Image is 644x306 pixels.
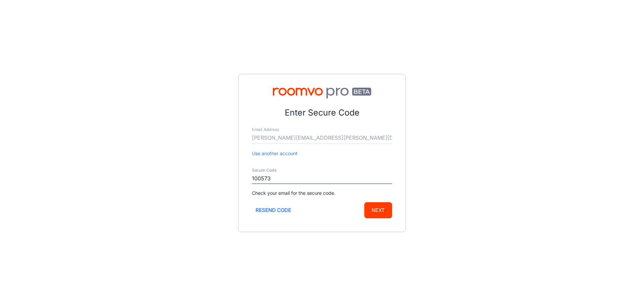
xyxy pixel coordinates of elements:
[252,88,392,98] img: Roomvo PRO Beta
[252,106,392,119] p: Enter Secure Code
[252,150,298,157] button: Use another account
[252,189,392,197] p: Check your email for the secure code.
[252,127,279,133] label: Email Address
[252,173,392,184] input: Enter secure code
[364,202,392,218] button: Next
[252,202,295,218] button: Resend code
[252,133,392,143] input: myname@example.com
[252,168,277,173] label: Secure Code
